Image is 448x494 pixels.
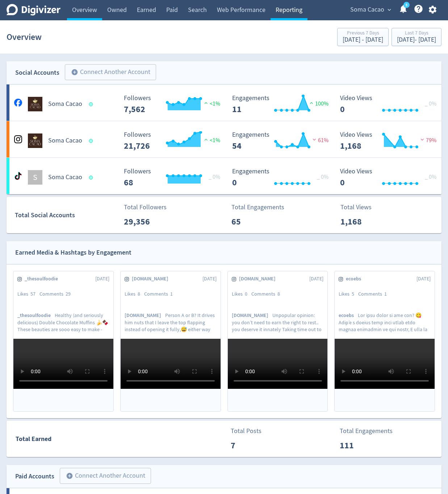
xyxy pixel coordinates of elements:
[202,137,220,144] span: <1%
[231,215,273,228] p: 65
[15,67,59,78] div: Social Accounts
[89,102,95,106] span: Data last synced: 15 Oct 2025, 10:01pm (AEDT)
[60,468,151,484] button: Connect Another Account
[28,133,42,148] img: Soma Cacao undefined
[335,271,435,411] a: ecoebs[DATE]Likes5Comments1ecoebsLor ipsu dolor si ame con? 😋 Adip’e s doeius temp inci utlab etd...
[7,25,42,49] h1: Overview
[277,291,280,297] span: 8
[231,439,272,452] p: 7
[120,95,229,114] svg: Followers ---
[352,291,354,297] span: 5
[340,202,382,212] p: Total Views
[48,173,82,182] h5: Soma Cacao
[425,173,436,181] span: _ 0%
[340,426,393,436] p: Total Engagements
[17,312,109,332] p: Healthy (and seriously delicious) Double Chocolate Muffins 🍌🍫 These beauties are sooo easy to mak...
[245,291,247,297] span: 0
[138,291,140,297] span: 8
[340,439,381,452] p: 111
[71,69,78,76] span: add_circle
[124,215,166,228] p: 29,356
[232,291,251,298] div: Likes
[17,291,39,298] div: Likes
[28,97,42,111] img: Soma Cacao undefined
[66,472,73,479] span: add_circle
[348,4,393,16] button: Soma Cacao
[397,37,436,43] div: [DATE] - [DATE]
[239,275,280,283] span: [DOMAIN_NAME]
[339,312,358,319] span: ecoebs
[59,65,156,80] a: Connect Another Account
[209,173,220,181] span: _ 0%
[28,170,42,185] div: S
[144,291,177,298] div: Comments
[15,210,119,221] div: Total Social Accounts
[232,312,272,319] span: [DOMAIN_NAME]
[7,85,441,121] a: Soma Cacao undefinedSoma Cacao Followers --- Followers 7,562 <1% Engagements 11 Engagements 11 10...
[89,176,95,180] span: Data last synced: 16 Oct 2025, 1:02am (AEDT)
[95,275,109,283] span: [DATE]
[336,131,445,151] svg: Video Views 1,168
[336,168,445,187] svg: Video Views 0
[39,291,75,298] div: Comments
[7,158,441,194] a: SSoma Cacao Followers --- _ 0% Followers 68 Engagements 0 Engagements 0 _ 0% Video Views 0 Video ...
[30,291,35,297] span: 57
[13,271,113,411] a: _thesoulfoodie[DATE]Likes57Comments29_thesoulfoodieHealthy (and seriously delicious) Double Choco...
[231,426,272,436] p: Total Posts
[125,312,217,332] p: Person A or B? It drives him nuts that I leave the top flapping instead of opening it fully,😅 eit...
[358,291,391,298] div: Comments
[54,469,151,484] a: Connect Another Account
[337,28,389,46] button: Previous 7 Days[DATE] - [DATE]
[170,291,173,297] span: 1
[251,291,284,298] div: Comments
[65,64,156,80] button: Connect Another Account
[202,100,220,107] span: <1%
[308,100,315,106] img: positive-performance.svg
[336,95,445,114] svg: Video Views 0
[229,131,337,151] svg: Engagements 54
[397,30,436,37] div: Last 7 Days
[15,247,131,258] div: Earned Media & Hashtags by Engagement
[25,275,62,283] span: _thesoulfoodie
[339,312,431,332] p: Lor ipsu dolor si ame con? 😋 Adip’e s doeius temp inci utlab etdo magnaa enimadmin ve qui nostr, ...
[311,137,318,142] img: negative-performance.svg
[384,291,387,297] span: 1
[125,312,165,319] span: [DOMAIN_NAME]
[406,3,407,8] text: 5
[232,312,324,332] p: Unpopular opinion: you don’t need to earn the right to rest.. you deserve it innately Taking time...
[48,136,82,145] h5: Soma Cacao
[89,139,95,143] span: Data last synced: 15 Oct 2025, 10:01pm (AEDT)
[317,173,328,181] span: _ 0%
[202,137,210,142] img: positive-performance.svg
[392,28,441,46] button: Last 7 Days[DATE]- [DATE]
[7,434,224,444] div: Total Earned
[120,131,229,151] svg: Followers ---
[311,137,328,144] span: 61%
[48,100,82,108] h5: Soma Cacao
[229,95,337,114] svg: Engagements 11
[346,275,365,283] span: ecoebs
[229,168,337,187] svg: Engagements 0
[403,2,410,8] a: 5
[120,168,229,187] svg: Followers ---
[416,275,431,283] span: [DATE]
[202,275,217,283] span: [DATE]
[343,30,383,37] div: Previous 7 Days
[202,100,210,106] img: positive-performance.svg
[419,137,436,144] span: 79%
[308,100,328,107] span: 100%
[17,312,55,319] span: _thesoulfoodie
[7,121,441,157] a: Soma Cacao undefinedSoma Cacao Followers --- Followers 21,726 <1% Engagements 54 Engagements 54 6...
[231,202,284,212] p: Total Engagements
[309,275,323,283] span: [DATE]
[350,4,384,16] span: Soma Cacao
[124,202,167,212] p: Total Followers
[121,271,221,411] a: [DOMAIN_NAME][DATE]Likes8Comments1[DOMAIN_NAME]Person A or B? It drives him nuts that I leave the...
[7,421,441,457] a: Total EarnedTotal Posts7Total Engagements111
[125,291,144,298] div: Likes
[343,37,383,43] div: [DATE] - [DATE]
[339,291,358,298] div: Likes
[228,271,328,411] a: [DOMAIN_NAME][DATE]Likes0Comments8[DOMAIN_NAME]Unpopular opinion: you don’t need to earn the righ...
[340,215,382,228] p: 1,168
[66,291,71,297] span: 29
